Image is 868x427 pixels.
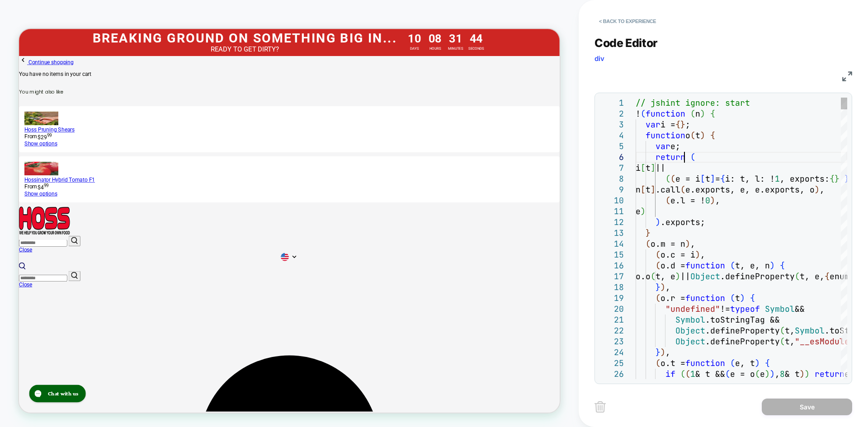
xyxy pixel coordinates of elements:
span: ( [680,369,685,379]
span: { [765,358,770,368]
span: ( [665,174,670,184]
span: Symbol [675,314,705,325]
div: 12 [599,217,624,228]
div: 1 [599,98,624,108]
span: e [760,369,765,379]
span: ) [660,282,665,292]
button: Submit [66,276,82,290]
button: < Back to experience [594,14,660,28]
span: ( [646,239,651,249]
span: ( [685,369,690,379]
div: 20 [599,304,624,314]
span: ) [641,206,646,216]
span: ( [690,152,695,162]
span: t, e, [800,271,825,282]
div: READY TO GET DIRTY? [98,21,504,33]
span: function [685,293,725,303]
div: 13 [599,228,624,239]
sup: 99 [33,206,39,212]
span: ) [656,217,660,227]
span: Continue shopping [13,40,73,49]
span: ( [641,108,646,119]
span: && [795,304,805,314]
div: 5 [599,141,624,152]
span: "__esModule" [795,336,854,347]
span: ) [755,358,760,368]
div: Minutes [572,22,593,31]
span: ! [636,108,641,119]
span: { [710,130,715,141]
div: 26 [599,369,624,380]
div: 18 [599,282,624,293]
span: Symbol [795,325,825,336]
span: div [594,54,604,63]
span: ( [730,358,735,368]
span: i [636,163,641,173]
div: 14 [599,239,624,249]
span: ( [656,293,660,303]
div: 3 [599,119,624,130]
span: function [685,260,725,271]
a: Hoss Pruning Shears [7,130,74,139]
span: ( [780,336,785,347]
span: t [705,174,710,184]
span: .toStringTag && [705,314,780,325]
span: t, [785,336,795,347]
img: fullscreen [842,71,852,81]
span: ) [770,369,775,379]
span: , [700,249,705,260]
span: o.r = [660,293,685,303]
span: o.d = [660,260,685,271]
span: [ [641,184,646,195]
div: 2 [599,108,624,119]
span: { [720,174,725,184]
span: != [720,304,730,314]
span: ( [656,249,660,260]
span: ( [690,130,695,141]
span: return [656,152,685,162]
span: ( [656,260,660,271]
div: 21 [599,314,624,325]
span: , exports: [780,174,830,184]
span: return [815,369,844,379]
h4: 08 [546,5,564,21]
span: ( [755,369,760,379]
span: ( [651,271,656,282]
span: , [820,184,825,195]
span: t, [785,325,795,336]
span: ( [725,369,730,379]
span: function [646,108,685,119]
div: 11 [599,206,624,217]
span: $29 [25,139,43,149]
span: || [680,271,690,282]
button: Submit [66,323,82,336]
div: 23 [599,336,624,347]
span: Symbol [765,304,795,314]
span: ) [805,369,810,379]
span: .defineProperty [705,336,780,347]
span: t, e [656,271,675,282]
span: .defineProperty [720,271,795,282]
span: From [7,139,24,149]
span: { [830,174,835,184]
span: e = o [730,369,755,379]
span: , [665,282,670,292]
span: e [636,206,641,216]
div: 10 [599,195,624,206]
span: n [695,108,700,119]
span: { [780,260,785,271]
span: , [690,239,695,249]
span: e.exports, e, e.exports, o [685,184,815,195]
div: 19 [599,293,624,304]
span: .call [656,184,680,195]
span: } [656,347,660,357]
span: i: t, l: ! [725,174,775,184]
span: t [646,163,651,173]
span: ( [730,260,735,271]
span: ) [675,271,680,282]
div: 9 [599,184,624,195]
sup: 99 [37,139,43,145]
span: } [835,174,840,184]
span: ) [685,239,690,249]
span: o.c = i [660,249,695,260]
